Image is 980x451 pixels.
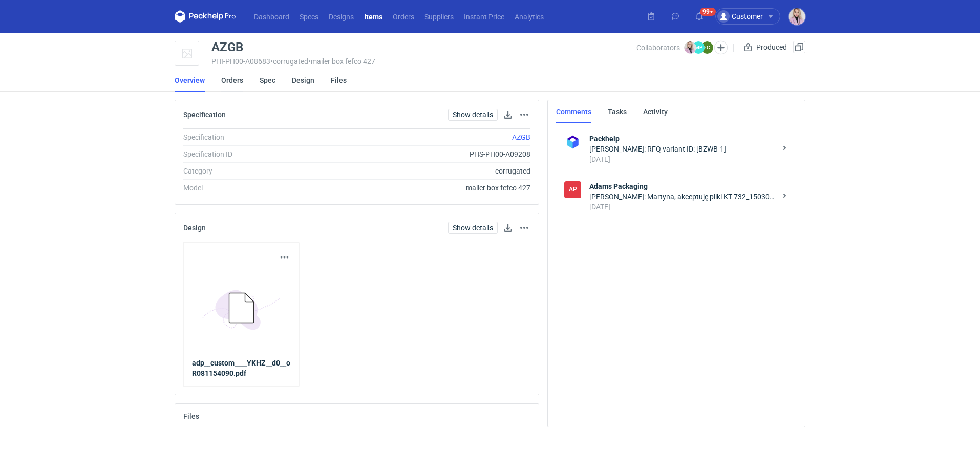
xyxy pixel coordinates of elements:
[322,149,530,159] div: PHS-PH00-A09208
[509,10,549,23] a: Analytics
[192,358,291,378] a: adp__custom____YKHZ__d0__oR081154090.pdf
[308,57,375,66] span: • mailer box fefco 427
[564,181,581,198] figcaption: AP
[564,181,581,198] div: Adams Packaging
[502,109,514,121] button: Download specification
[183,166,322,176] div: Category
[221,69,243,92] a: Orders
[183,224,206,232] h2: Design
[294,10,324,23] a: Specs
[183,412,199,420] h2: Files
[636,44,680,52] span: Collaborators
[448,109,498,121] a: Show details
[324,10,359,23] a: Designs
[249,10,294,23] a: Dashboard
[589,191,776,202] div: [PERSON_NAME]: Martyna, akceptuję pliki KT 732_15030_G_V1_WEW,KT 732_15030_G_V1_ZEW i konstrukcję...
[589,202,776,212] div: [DATE]
[717,10,763,23] div: Customer
[459,10,509,23] a: Instant Price
[684,41,696,54] img: Klaudia Wiśniewska
[793,41,805,53] button: Duplicate Item
[419,10,459,23] a: Suppliers
[183,183,322,193] div: Model
[518,222,530,234] button: Actions
[359,10,388,23] a: Items
[589,144,776,154] div: [PERSON_NAME]: RFQ variant ID: [BZWB-1]
[192,359,290,377] strong: adp__custom____YKHZ__d0__oR081154090.pdf
[608,100,627,123] a: Tasks
[714,41,728,54] button: Edit collaborators
[589,134,776,144] strong: Packhelp
[742,41,789,53] div: Produced
[589,154,776,164] div: [DATE]
[279,251,291,264] button: Actions
[292,69,314,92] a: Design
[183,149,322,159] div: Specification ID
[260,69,275,92] a: Spec
[691,8,708,25] button: 99+
[211,57,636,66] div: PHI-PH00-A08683
[448,222,498,234] a: Show details
[175,69,205,92] a: Overview
[183,111,226,119] h2: Specification
[331,69,347,92] a: Files
[643,100,668,123] a: Activity
[715,8,789,25] button: Customer
[322,166,530,176] div: corrugated
[589,181,776,191] strong: Adams Packaging
[175,10,236,23] svg: Packhelp Pro
[564,134,581,151] img: Packhelp
[183,132,322,142] div: Specification
[512,133,530,141] a: AZGB
[789,8,805,25] img: Klaudia Wiśniewska
[322,183,530,193] div: mailer box fefco 427
[556,100,591,123] a: Comments
[692,41,705,54] figcaption: MP
[388,10,419,23] a: Orders
[211,41,243,53] div: AZGB
[502,222,514,234] button: Download design
[518,109,530,121] button: Actions
[270,57,308,66] span: • corrugated
[701,41,713,54] figcaption: ŁC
